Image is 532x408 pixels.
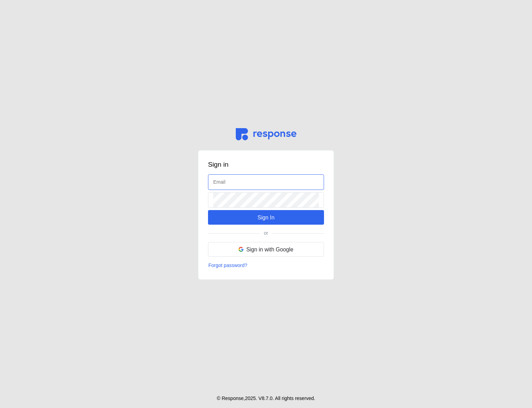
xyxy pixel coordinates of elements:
p: Sign in with Google [246,245,293,254]
button: Sign in with Google [208,242,324,257]
button: Forgot password? [208,261,248,270]
img: svg%3e [236,128,297,140]
p: Forgot password? [208,262,247,269]
p: or [264,230,268,237]
p: © Response, 2025 . V 8.7.0 . All rights reserved. [217,395,315,402]
p: Sign In [257,213,274,222]
input: Email [213,175,319,190]
button: Sign In [208,210,324,225]
img: svg%3e [239,247,243,252]
h3: Sign in [208,160,324,169]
